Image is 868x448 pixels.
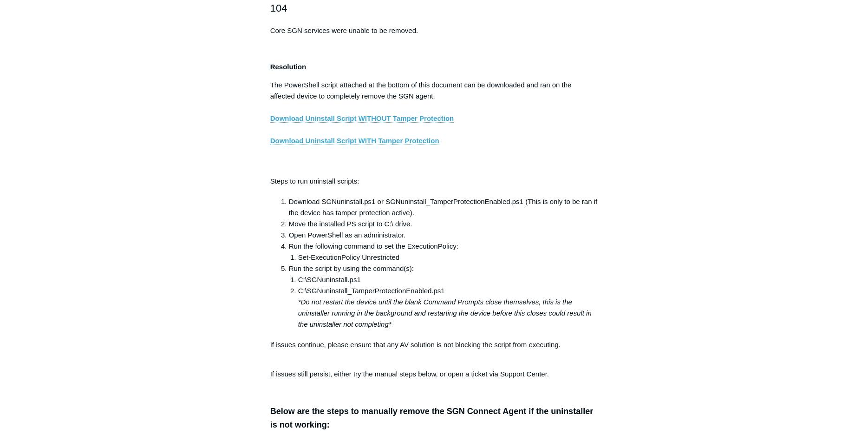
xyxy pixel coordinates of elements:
p: The PowerShell script attached at the bottom of this document can be downloaded and ran on the af... [270,79,598,169]
li: Move the installed PS script to C:\ drive. [289,218,598,230]
p: Steps to run uninstall scripts: [270,176,598,187]
h3: Below are the steps to manually remove the SGN Connect Agent if the uninstaller is not working: [270,405,598,432]
li: Run the script by using the command(s): [289,263,598,330]
p: If issues continue, please ensure that any AV solution is not blocking the script from executing. [270,339,598,362]
em: *Do not restart the device until the blank Command Prompts close themselves, this is the uninstal... [298,298,592,328]
li: C:\SGNuninstall.ps1 [298,274,598,285]
p: Core SGN services were unable to be removed. [270,25,598,36]
li: Download SGNuninstall.ps1 or SGNuninstall_TamperProtectionEnabled.ps1 (This is only to be ran if ... [289,196,598,218]
a: Download Uninstall Script WITHOUT Tamper Protection [270,114,454,123]
strong: Resolution [270,63,307,71]
li: Run the following command to set the ExecutionPolicy: [289,241,598,263]
p: If issues still persist, either try the manual steps below, or open a ticket via Support Center. [270,369,598,380]
li: C:\SGNuninstall_TamperProtectionEnabled.ps1 [298,285,598,330]
a: Download Uninstall Script WITH Tamper Protection [270,137,439,145]
li: Set-ExecutionPolicy Unrestricted [298,252,598,263]
li: Open PowerShell as an administrator. [289,230,598,241]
